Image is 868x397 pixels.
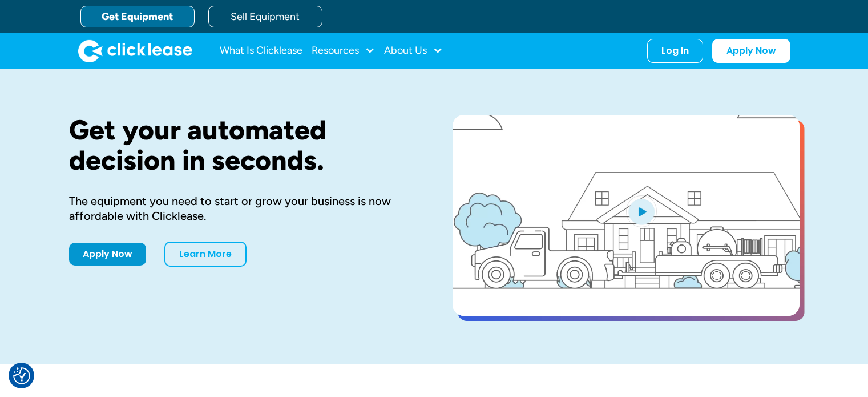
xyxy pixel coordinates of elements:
[626,195,657,227] img: Blue play button logo on a light blue circular background
[69,194,416,223] div: The equipment you need to start or grow your business is now affordable with Clicklease.
[69,115,416,175] h1: Get your automated decision in seconds.
[208,6,322,27] a: Sell Equipment
[661,45,689,57] div: Log In
[69,243,146,266] a: Apply Now
[220,39,302,62] a: What Is Clicklease
[164,242,247,267] a: Learn More
[13,367,30,384] button: Consent Preferences
[712,39,790,63] a: Apply Now
[80,6,195,27] a: Get Equipment
[78,39,192,62] a: home
[384,39,443,62] div: About Us
[78,39,192,62] img: Clicklease logo
[312,39,375,62] div: Resources
[453,115,800,316] a: open lightbox
[13,367,30,384] img: Revisit consent button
